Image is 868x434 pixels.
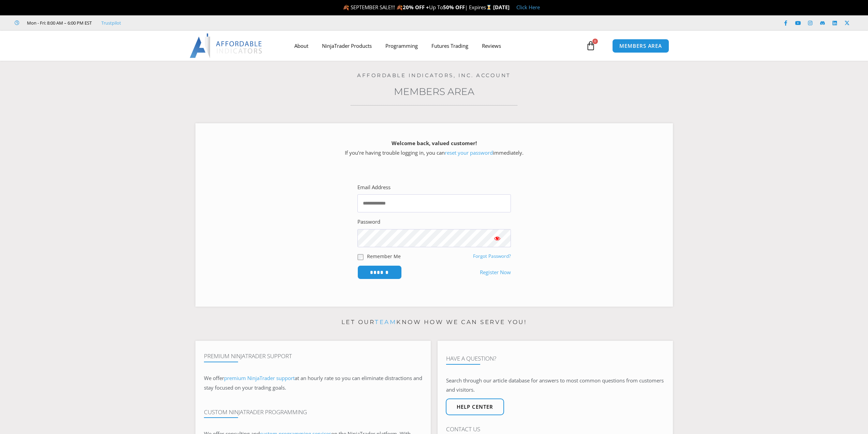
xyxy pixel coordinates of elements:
p: Let our know how we can serve you! [195,317,673,328]
span: 🍂 SEPTEMBER SALE!!! 🍂 Up To | Expires [343,4,493,11]
span: Mon - Fri: 8:00 AM – 6:00 PM EST [25,19,92,27]
nav: Menu [288,38,584,54]
a: MEMBERS AREA [612,39,669,53]
strong: Welcome back, valued customer! [392,140,477,146]
a: Register Now [480,268,511,277]
a: About [288,38,315,54]
a: reset your password [445,149,493,156]
a: Trustpilot [101,19,121,27]
span: We offer [204,375,224,381]
img: LogoAI | Affordable Indicators – NinjaTrader [190,33,263,58]
strong: 20% OFF + [403,4,429,11]
p: If you’re having trouble logging in, you can immediately. [207,139,661,158]
span: 0 [592,39,598,44]
a: Forgot Password? [473,253,511,259]
a: Members Area [394,86,474,97]
label: Remember Me [367,253,401,260]
a: Help center [446,398,504,415]
button: Show password [484,229,511,247]
label: Email Address [357,183,391,192]
h4: Custom NinjaTrader Programming [204,409,422,416]
a: Reviews [475,38,508,54]
a: premium NinjaTrader support [224,375,295,381]
h4: Contact Us [446,426,664,433]
p: Search through our article database for answers to most common questions from customers and visit... [446,376,664,395]
strong: [DATE] [493,4,510,11]
a: team [375,319,396,325]
span: at an hourly rate so you can eliminate distractions and stay focused on your trading goals. [204,375,422,391]
a: 0 [576,36,606,56]
a: Programming [379,38,425,54]
h4: Premium NinjaTrader Support [204,353,422,360]
a: Futures Trading [425,38,475,54]
img: ⌛ [486,5,491,10]
h4: Have A Question? [446,355,664,362]
strong: 50% OFF [443,4,465,11]
span: Help center [457,404,493,409]
a: Affordable Indicators, Inc. Account [357,72,511,79]
label: Password [357,217,380,227]
span: MEMBERS AREA [619,43,662,48]
a: NinjaTrader Products [315,38,379,54]
a: Click Here [516,4,540,11]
